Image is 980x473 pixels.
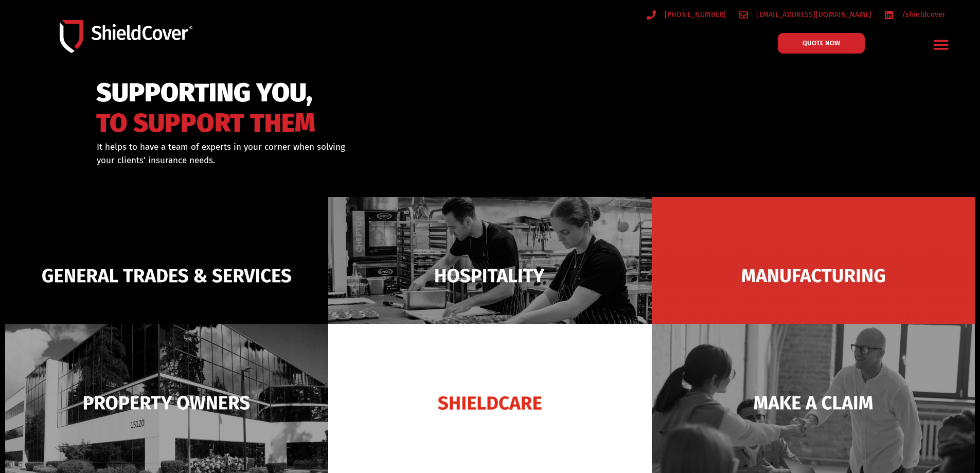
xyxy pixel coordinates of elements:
a: QUOTE NOW [778,33,865,54]
span: [EMAIL_ADDRESS][DOMAIN_NAME] [754,8,871,21]
a: /shieldcover [884,8,946,21]
span: QUOTE NOW [803,40,840,46]
img: Shield-Cover-Underwriting-Australia-logo-full [60,20,192,52]
div: It helps to have a team of experts in your corner when solving [97,141,543,167]
span: [PHONE_NUMBER] [662,8,726,21]
span: /shieldcover [899,8,946,21]
p: your clients’ insurance needs. [97,154,543,167]
a: [EMAIL_ADDRESS][DOMAIN_NAME] [739,8,872,21]
a: [PHONE_NUMBER] [647,8,726,21]
span: SUPPORTING YOU, [96,82,315,103]
div: Menu Toggle [930,32,954,57]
